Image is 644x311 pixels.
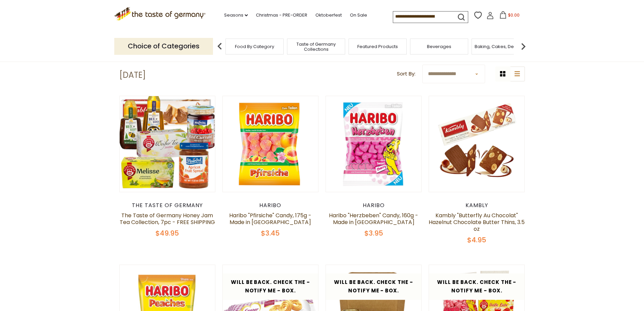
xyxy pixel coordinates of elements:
[397,70,415,78] label: Sort By:
[256,12,307,19] a: Christmas - PRE-ORDER
[235,44,274,49] a: Food By Category
[223,96,318,192] img: Haribo "Pfirsiche" Candy, 175g - Made in Germany
[213,40,226,53] img: previous arrow
[517,40,530,53] img: next arrow
[229,212,311,226] a: Haribo "Pfirsiche" Candy, 175g - Made in [GEOGRAPHIC_DATA]
[222,202,319,209] div: Haribo
[119,70,146,80] h1: [DATE]
[508,12,520,18] span: $0.00
[120,212,215,226] a: The Taste of Germany Honey Jam Tea Collection, 7pc - FREE SHIPPING
[315,12,342,19] a: Oktoberfest
[326,202,422,209] div: Haribo
[120,96,215,192] img: The Taste of Germany Honey Jam Tea Collection, 7pc - FREE SHIPPING
[326,96,422,192] img: Haribo "Herzbeben" Candy, 160g - Made in Germany
[429,96,525,192] img: Kambly "Butterfly Au Chocolat" Hazelnut Chocolate Butter Thins, 3.5 oz
[289,42,343,52] a: Taste of Germany Collections
[350,12,367,19] a: On Sale
[475,44,527,49] a: Baking, Cakes, Desserts
[357,44,398,49] a: Featured Products
[114,38,213,54] p: Choice of Categories
[467,235,486,245] span: $4.95
[427,44,451,49] a: Beverages
[364,228,383,238] span: $3.95
[261,228,280,238] span: $3.45
[495,11,524,21] button: $0.00
[156,228,179,238] span: $49.95
[429,202,525,209] div: Kambly
[329,212,418,226] a: Haribo "Herzbeben" Candy, 160g - Made in [GEOGRAPHIC_DATA]
[119,202,216,209] div: The Taste of Germany
[429,212,525,233] a: Kambly "Butterfly Au Chocolat" Hazelnut Chocolate Butter Thins, 3.5 oz
[224,12,248,19] a: Seasons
